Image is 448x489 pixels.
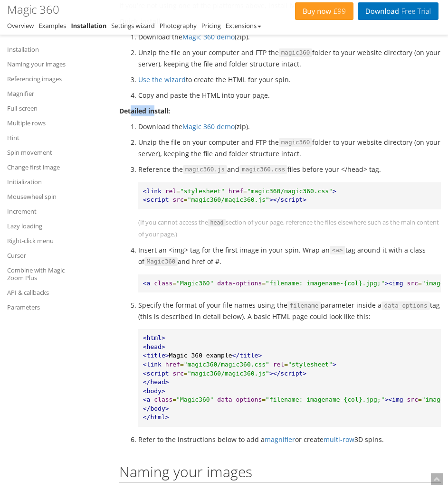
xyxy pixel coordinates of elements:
[288,361,333,368] span: "stylesheet"
[333,361,336,368] span: >
[217,396,262,403] span: data-options
[279,138,313,147] span: magic360
[7,250,88,261] a: Cursor
[138,74,441,85] li: to create the HTML for your spin.
[160,21,197,30] a: Photography
[232,352,262,359] span: </title>
[266,396,384,403] span: "filename: imagename-{col}.jpg;"
[7,44,88,55] a: Installation
[273,361,284,368] span: rel
[333,188,336,195] span: >
[138,75,186,84] a: Use the wizard
[7,132,88,143] a: Hint
[182,122,235,131] a: Magic 360 demo
[7,191,88,202] a: Mousewheel spin
[331,8,346,15] span: £99
[7,21,34,30] a: Overview
[169,352,232,359] span: Magic 360 example
[324,435,354,444] a: multi-row
[279,48,313,57] span: magic360
[262,396,266,403] span: =
[143,405,169,412] span: </body>
[217,280,262,287] span: data-options
[183,165,227,174] span: magic360.js
[119,464,441,483] h2: Naming your images
[229,188,243,195] span: href
[399,8,431,15] span: Free Trial
[7,220,88,232] a: Lazy loading
[143,188,162,195] span: <link
[180,361,184,368] span: =
[243,188,247,195] span: =
[176,188,180,195] span: =
[295,2,353,20] a: Buy now£99
[188,370,269,377] span: "magic360/magic360.js"
[7,117,88,129] a: Multiple rows
[7,73,88,85] a: Referencing images
[418,396,422,403] span: =
[184,370,188,377] span: =
[138,244,441,267] li: Insert an <img> tag for the first image in your spin. Wrap an tag around it with a class of and h...
[418,280,422,287] span: =
[184,196,188,203] span: =
[385,280,403,287] span: ><img
[172,370,183,377] span: src
[226,21,261,30] a: Extensions
[176,280,213,287] span: "Magic360"
[38,21,66,30] a: Examples
[182,32,235,41] a: Magic 360 demo
[287,301,321,310] span: filename
[201,21,221,30] a: Pricing
[407,396,418,403] span: src
[358,2,438,20] a: DownloadFree Trial
[7,287,88,298] a: API & callbacks
[71,21,106,30] a: Installation
[144,257,178,266] span: Magic360
[7,235,88,246] a: Right-click menu
[138,434,441,445] li: Refer to the instructions below to add a or create 3D spins.
[7,264,88,283] a: Combine with Magic Zoom Plus
[138,137,441,159] li: Unzip the file on your computer and FTP the folder to your website directory (on your server), ke...
[119,106,170,115] strong: Detailed install:
[7,176,88,188] a: Initialization
[143,280,151,287] span: <a
[143,387,165,395] span: <body>
[176,396,213,403] span: "Magic360"
[7,147,88,158] a: Spin movement
[172,196,183,203] span: src
[143,361,162,368] span: <link
[385,396,403,403] span: ><img
[265,435,295,444] a: magnifier
[7,206,88,217] a: Increment
[7,301,88,313] a: Parameters
[138,164,441,175] p: Reference the and files before your </head> tag.
[165,188,176,195] span: rel
[239,165,287,174] span: magic360.css
[184,361,269,368] span: "magic360/magic360.css"
[143,378,169,386] span: </head>
[330,246,345,254] span: <a>
[138,121,441,132] li: Download the (zip).
[7,58,88,70] a: Naming your images
[208,219,226,226] span: head
[143,396,151,403] span: <a
[7,161,88,173] a: Change first image
[154,280,172,287] span: class
[143,352,169,359] span: <title>
[143,343,165,350] span: <head>
[143,334,165,341] span: <html>
[165,361,180,368] span: href
[143,414,169,421] span: </html>
[247,188,333,195] span: "magic360/magic360.css"
[7,103,88,114] a: Full-screen
[143,370,169,377] span: <script
[172,280,176,287] span: =
[138,300,441,427] li: Specify the format of your file names using the parameter inside a tag (this is described in deta...
[138,47,441,69] li: Unzip the file on your computer and FTP the folder to your website directory (on your server), ke...
[172,396,176,403] span: =
[180,188,225,195] span: "stylesheet"
[262,280,266,287] span: =
[188,196,269,203] span: "magic360/magic360.js"
[138,218,439,238] span: (If you cannot access the section of your page, reference the files elsewhere such as the main co...
[7,3,59,16] h1: Magic 360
